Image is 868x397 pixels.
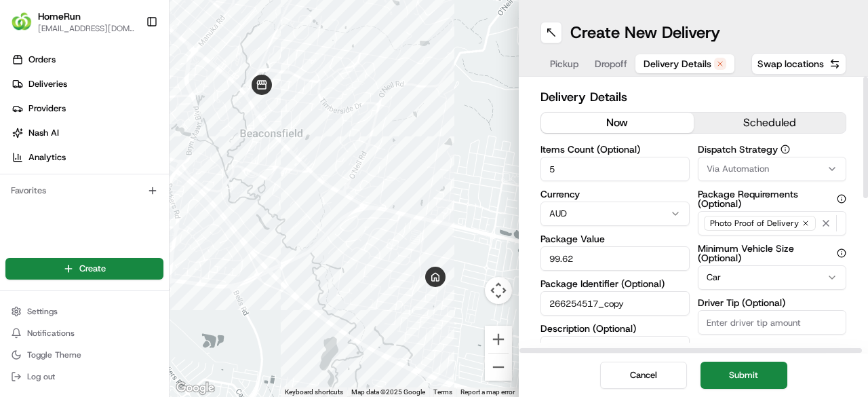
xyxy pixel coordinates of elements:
[595,57,627,71] span: Dropoff
[5,5,140,38] button: HomeRunHomeRun[EMAIL_ADDRESS][DOMAIN_NAME]
[540,145,690,154] label: Items Count (Optional)
[27,349,81,360] span: Toggle Theme
[5,258,163,280] button: Create
[644,57,711,71] span: Delivery Details
[540,246,690,271] input: Enter package value
[351,388,425,396] span: Map data ©2025 Google
[698,244,847,263] label: Minimum Vehicle Size (Optional)
[79,263,106,275] span: Create
[38,10,81,23] button: HomeRun
[707,163,769,175] span: Via Automation
[5,345,163,364] button: Toggle Theme
[173,379,218,397] a: Open this area in Google Maps (opens a new window)
[11,11,33,33] img: HomeRun
[5,98,169,119] a: Providers
[540,234,690,244] label: Package Value
[837,194,846,204] button: Package Requirements (Optional)
[27,371,55,382] span: Log out
[5,367,163,386] button: Log out
[540,324,690,333] label: Description (Optional)
[485,277,512,304] button: Map camera controls
[837,248,846,258] button: Minimum Vehicle Size (Optional)
[694,113,846,133] button: scheduled
[173,379,218,397] img: Google
[757,57,824,71] span: Swap locations
[5,302,163,321] button: Settings
[5,180,163,202] div: Favorites
[540,291,690,316] input: Enter package identifier
[540,157,690,181] input: Enter number of items
[460,388,515,396] a: Report a map error
[540,189,690,199] label: Currency
[570,22,720,43] h1: Create New Delivery
[5,73,169,95] a: Deliveries
[28,78,67,90] span: Deliveries
[27,306,58,317] span: Settings
[28,102,66,115] span: Providers
[751,53,846,75] button: Swap locations
[433,388,452,396] a: Terms (opens in new tab)
[28,54,56,66] span: Orders
[540,279,690,288] label: Package Identifier (Optional)
[550,57,578,71] span: Pickup
[600,362,687,389] button: Cancel
[698,298,847,307] label: Driver Tip (Optional)
[5,324,163,343] button: Notifications
[698,310,847,335] input: Enter driver tip amount
[5,49,169,71] a: Orders
[701,362,787,389] button: Submit
[698,211,847,235] button: Photo Proof of Delivery
[28,151,66,164] span: Analytics
[28,127,59,139] span: Nash AI
[285,387,343,397] button: Keyboard shortcuts
[485,354,512,381] button: Zoom out
[698,157,847,181] button: Via Automation
[38,23,135,34] button: [EMAIL_ADDRESS][DOMAIN_NAME]
[541,113,694,133] button: now
[698,189,847,208] label: Package Requirements (Optional)
[781,145,790,154] button: Dispatch Strategy
[698,145,847,154] label: Dispatch Strategy
[485,326,512,353] button: Zoom in
[5,147,169,168] a: Analytics
[5,122,169,144] a: Nash AI
[27,328,75,339] span: Notifications
[710,218,799,229] span: Photo Proof of Delivery
[540,88,846,107] h2: Delivery Details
